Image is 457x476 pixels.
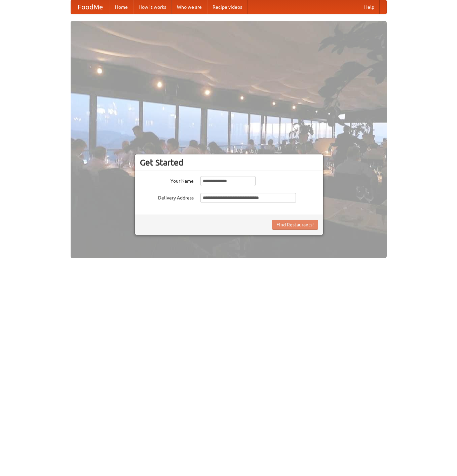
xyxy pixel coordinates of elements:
[110,0,133,14] a: Home
[140,176,194,184] label: Your Name
[71,0,110,14] a: FoodMe
[359,0,380,14] a: Help
[133,0,172,14] a: How it works
[207,0,247,14] a: Recipe videos
[140,157,318,168] h3: Get Started
[140,193,194,201] label: Delivery Address
[172,0,207,14] a: Who we are
[272,220,318,230] button: Find Restaurants!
